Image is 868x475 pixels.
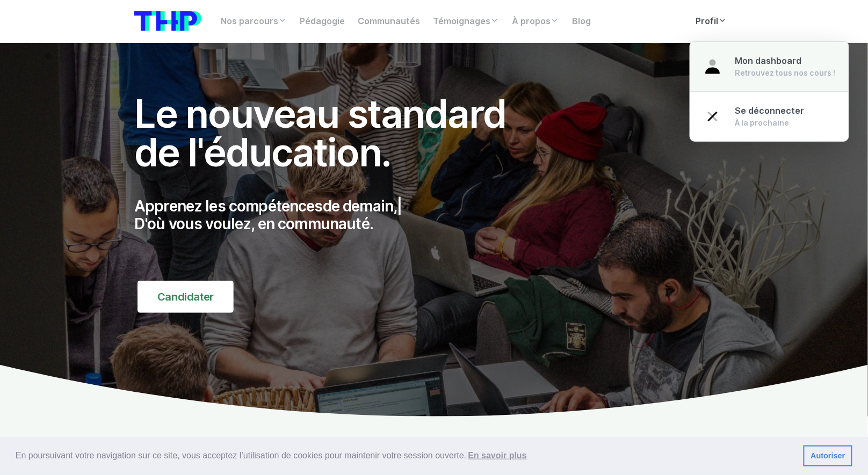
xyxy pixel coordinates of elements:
[466,448,529,464] a: learn more about cookies
[397,197,402,215] span: |
[735,56,802,66] span: Mon dashboard
[426,11,505,32] a: Témoignages
[505,11,566,32] a: À propos
[690,91,849,141] a: Se déconnecter À la prochaine
[134,11,201,31] img: logo
[735,68,836,78] div: Retrouvez tous nos cours !
[703,107,722,126] img: close-bfa29482b68dc59ac4d1754714631d55.svg
[16,448,795,464] span: En poursuivant votre navigation sur ce site, vous acceptez l’utilisation de cookies pour mainteni...
[134,94,530,172] h1: Le nouveau standard de l'éducation.
[134,198,530,233] p: Apprenez les compétences D'où vous voulez, en communauté.
[690,41,849,92] a: Mon dashboard Retrouvez tous nos cours !
[566,11,597,32] a: Blog
[323,197,397,215] span: de demain,
[690,11,734,32] a: Profil
[351,11,426,32] a: Communautés
[214,11,293,32] a: Nos parcours
[735,118,805,128] div: À la prochaine
[293,11,351,32] a: Pédagogie
[703,57,722,76] img: user-39a31b0fda3f6d0d9998f93cd6357590.svg
[138,281,234,313] a: Candidater
[804,445,852,467] a: dismiss cookie message
[735,106,805,116] span: Se déconnecter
